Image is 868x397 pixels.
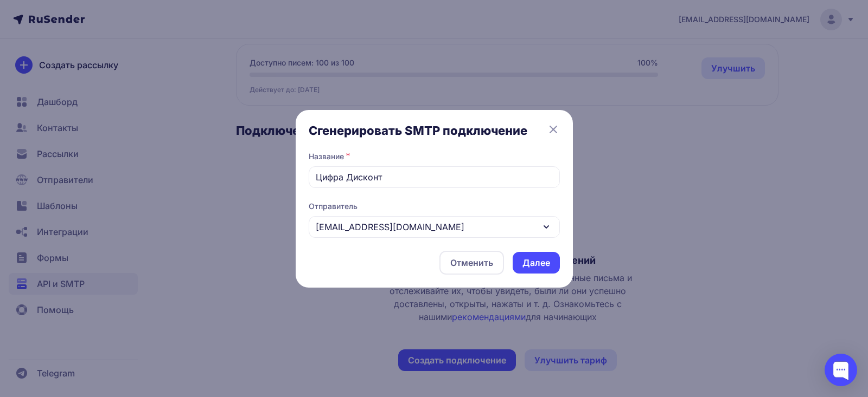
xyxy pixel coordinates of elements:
[439,251,504,275] button: Отменить
[309,151,344,162] label: Название
[513,252,560,274] button: Далее
[309,123,560,138] h3: Сгенерировать SMTP подключение
[309,201,560,212] span: Отправитель
[309,166,560,188] input: Укажите название SMTP подключения
[316,220,464,233] span: [EMAIL_ADDRESS][DOMAIN_NAME]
